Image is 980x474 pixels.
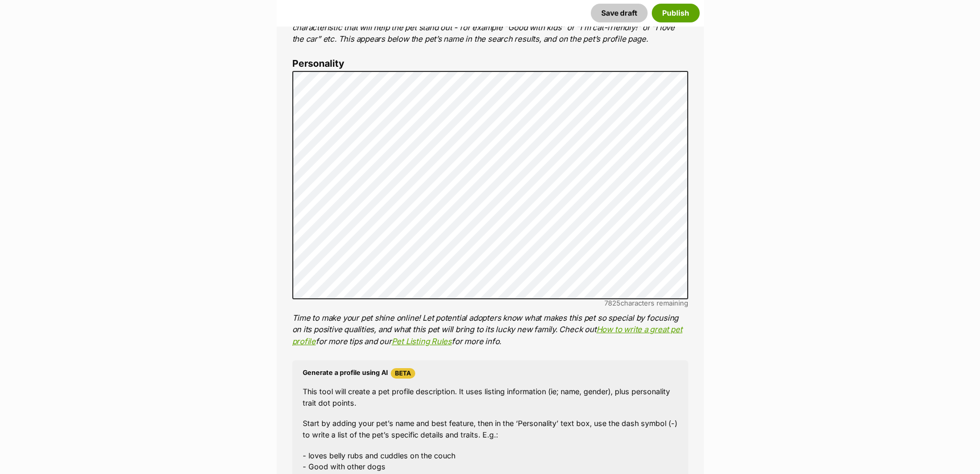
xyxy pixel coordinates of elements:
button: Publish [652,4,700,22]
a: How to write a great pet profile [292,324,683,346]
h4: Generate a profile using AI [303,368,678,379]
div: characters remaining [292,299,688,307]
p: Time to make your pet shine online! Let potential adopters know what makes this pet so special by... [292,312,688,348]
p: The ‘Best Feature’ is a short phrase (25 characters or less) that summarises a positive feature o... [292,10,688,45]
span: 7825 [604,299,621,307]
a: Pet Listing Rules [392,336,452,346]
span: Beta [391,368,415,379]
p: Start by adding your pet’s name and best feature, then in the ‘Personality’ text box, use the das... [303,418,678,440]
p: This tool will create a pet profile description. It uses listing information (ie; name, gender), ... [303,386,678,408]
button: Save draft [591,4,648,22]
label: Personality [292,58,688,69]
